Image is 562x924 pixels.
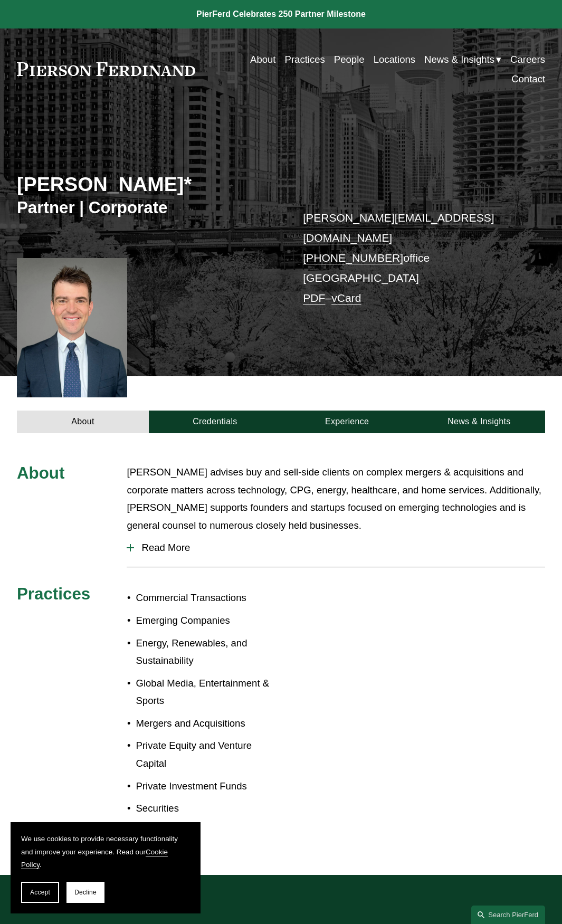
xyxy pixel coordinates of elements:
[127,534,545,561] button: Read More
[471,906,545,924] a: Search this site
[136,589,281,606] p: Commercial Transactions
[136,612,281,629] p: Emerging Companies
[136,634,281,670] p: Energy, Renewables, and Sustainability
[303,212,494,244] a: [PERSON_NAME][EMAIL_ADDRESS][DOMAIN_NAME]
[21,833,190,871] p: We use cookies to provide necessary functionality and improve your experience. Read our .
[303,252,403,264] a: [PHONE_NUMBER]
[17,198,281,218] h3: Partner | Corporate
[303,208,523,308] p: office [GEOGRAPHIC_DATA] –
[136,715,281,732] p: Mergers and Acquisitions
[136,822,281,840] p: Technology
[424,51,494,68] span: News & Insights
[136,674,281,710] p: Global Media, Entertainment & Sports
[413,411,545,433] a: News & Insights
[17,173,281,197] h2: [PERSON_NAME]*
[136,777,281,795] p: Private Investment Funds
[136,799,281,817] p: Securities
[334,50,365,69] a: People
[424,50,501,69] a: folder dropdown
[285,50,325,69] a: Practices
[331,292,361,304] a: vCard
[136,737,281,772] p: Private Equity and Venture Capital
[511,69,545,89] a: Contact
[17,585,90,603] span: Practices
[11,822,201,913] section: Cookie banner
[281,411,413,433] a: Experience
[303,292,325,304] a: PDF
[30,889,50,896] span: Accept
[134,542,545,554] span: Read More
[21,848,168,869] a: Cookie Policy
[374,50,415,69] a: Locations
[66,882,104,903] button: Decline
[17,464,64,482] span: About
[250,50,275,69] a: About
[74,889,97,896] span: Decline
[21,882,59,903] button: Accept
[149,411,281,433] a: Credentials
[17,411,149,433] a: About
[127,463,545,534] p: [PERSON_NAME] advises buy and sell-side clients on complex mergers & acquisitions and corporate m...
[510,50,545,69] a: Careers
